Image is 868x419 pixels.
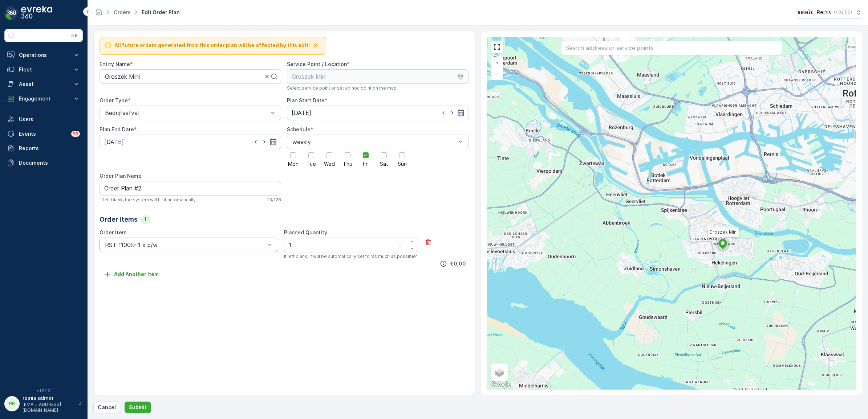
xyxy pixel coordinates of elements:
[287,97,325,103] label: Plan Start Date
[100,61,130,67] label: Entity Name
[797,6,862,19] button: Reinis(+02:00)
[307,161,316,167] span: Tue
[93,402,120,413] button: Cancel
[4,141,83,156] a: Reports
[114,271,159,278] p: Add Another Item
[4,156,83,170] a: Documents
[73,131,78,137] p: 99
[98,404,116,411] p: Cancel
[100,126,134,132] label: Plan End Date
[4,62,83,77] button: Fleet
[495,59,499,66] span: +
[437,259,469,268] button: €0,00
[140,9,181,16] span: Edit Order Plan
[491,57,502,68] a: Zoom In
[6,398,18,410] div: RR
[70,33,78,38] p: ⌘B
[287,69,469,84] input: Groszek Mini
[19,116,80,123] p: Users
[287,61,347,67] label: Service Point / Location
[95,11,103,17] a: Homepage
[21,6,52,20] img: logo_dark-DEwI_e13.png
[324,161,335,167] span: Wed
[450,260,466,267] span: €0,00
[23,402,75,413] p: [EMAIL_ADDRESS][DOMAIN_NAME]
[489,380,513,390] a: Open this area in Google Maps (opens a new window)
[100,229,127,235] label: Order Item
[143,216,147,223] p: 1
[19,159,80,167] p: Documents
[399,241,401,249] p: -
[817,9,831,16] p: Reinis
[495,70,499,77] span: −
[4,112,83,127] a: Users
[4,6,19,20] img: logo
[4,48,83,62] button: Operations
[797,8,814,16] img: Reinis-Logo-Vrijstaand_Tekengebied-1-copy2_aBO4n7j.png
[363,161,369,167] span: Fri
[129,404,147,411] p: Submit
[19,145,80,152] p: Reports
[284,229,327,235] label: Planned Quantity
[100,135,281,149] input: dd/mm/yyyy
[491,41,502,52] a: View Fullscreen
[4,77,83,91] button: Asset
[19,81,68,88] p: Asset
[114,9,131,15] a: Orders
[100,173,142,179] label: Order Plan Name
[19,95,68,102] p: Engagement
[4,394,83,413] button: RRreinis.admin[EMAIL_ADDRESS][DOMAIN_NAME]
[114,42,310,49] span: All future orders generated from this order plan will be affected by this edit!
[100,268,163,280] button: Add Another Item
[288,161,299,167] span: Mon
[100,214,138,225] p: Order Items
[398,161,407,167] span: Sun
[23,394,75,402] p: reinis.admin
[287,126,311,132] label: Schedule
[491,68,502,79] a: Zoom Out
[4,91,83,106] button: Engagement
[284,254,418,259] span: If left blank, it will be automatically set to 'as much as possible'.
[343,161,352,167] span: Thu
[287,85,398,91] span: Select service point or set ad hoc point on the map.
[489,380,513,390] img: Google
[125,402,151,413] button: Submit
[4,389,83,393] span: v 1.52.3
[380,161,388,167] span: Sat
[491,364,507,380] a: Layers
[19,66,68,73] p: Fleet
[100,97,128,103] label: Order Type
[4,127,83,141] a: Events99
[19,52,68,59] p: Operations
[834,9,852,15] p: ( +02:00 )
[561,41,782,55] input: Search address or service points
[100,197,196,203] span: If left blank, the system will fill it automatically
[287,106,469,120] input: dd/mm/yyyy
[19,130,67,137] p: Events
[267,197,281,203] p: 13 / 128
